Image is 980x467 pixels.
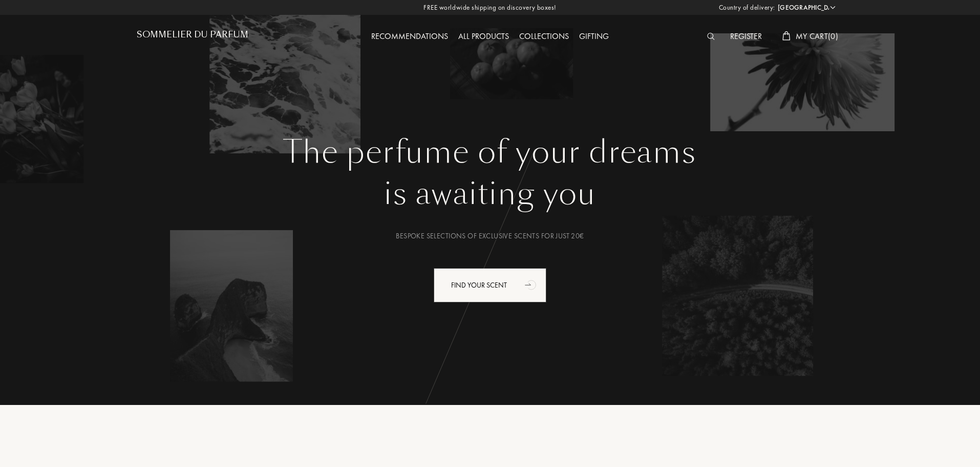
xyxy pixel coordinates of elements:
a: Find your scentanimation [426,268,554,302]
div: Bespoke selections of exclusive scents for just 20€ [144,231,836,241]
h1: The perfume of your dreams [144,134,836,171]
div: All products [453,30,514,44]
a: Gifting [574,31,614,42]
div: animation [521,274,542,295]
div: Register [725,30,767,44]
div: Collections [514,30,574,44]
div: Find your scent [434,268,546,302]
span: Country of delivery: [719,3,775,13]
div: is awaiting you [144,171,836,217]
a: All products [453,31,514,42]
img: search_icn_white.svg [707,33,715,40]
h1: Sommelier du Parfum [137,30,248,39]
a: Collections [514,31,574,42]
img: cart_white.svg [782,31,791,40]
a: Sommelier du Parfum [137,30,248,44]
div: Gifting [574,30,614,44]
a: Register [725,31,767,42]
div: Recommendations [366,30,453,44]
a: Recommendations [366,31,453,42]
span: My Cart ( 0 ) [796,31,838,42]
